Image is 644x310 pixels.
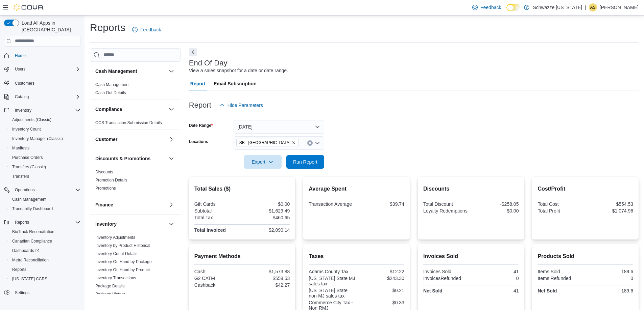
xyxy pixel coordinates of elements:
div: Cashback [194,282,241,288]
a: Purchase Orders [9,153,46,162]
div: $1,573.88 [243,269,290,274]
span: Run Report [293,159,317,165]
button: Compliance [167,105,175,113]
p: [PERSON_NAME] [600,3,639,11]
a: Cash Management [9,195,49,203]
a: Inventory On Hand by Product [95,267,150,272]
span: Reports [15,220,29,225]
a: [US_STATE] CCRS [9,275,50,283]
button: Metrc Reconciliation [7,255,83,265]
button: Users [1,64,83,74]
button: Discounts & Promotions [95,155,166,162]
div: $460.65 [243,215,290,220]
button: Inventory [12,106,34,114]
span: Customers [12,79,80,87]
span: Package History [95,291,125,297]
button: Cash Management [167,67,175,75]
a: BioTrack Reconciliation [9,228,57,236]
span: Home [12,51,80,60]
div: Items Refunded [538,276,584,281]
button: Inventory [95,221,166,227]
div: $39.74 [358,201,404,207]
a: Customers [12,79,37,87]
button: Finance [95,201,166,208]
a: Transfers [9,172,32,180]
p: Schwazze [US_STATE] [533,3,582,11]
div: $1,074.96 [587,208,633,214]
span: Cash Management [12,197,46,202]
span: Inventory Adjustments [95,235,135,240]
a: Reports [9,265,29,274]
span: Feedback [140,26,161,33]
span: Inventory Transactions [95,275,136,281]
a: Canadian Compliance [9,237,55,245]
div: $1,629.49 [243,208,290,214]
span: Transfers [12,174,29,179]
span: Traceabilty Dashboard [12,206,53,212]
button: Discounts & Promotions [167,154,175,163]
h3: Cash Management [95,68,137,75]
h2: Total Sales ($) [194,185,290,193]
div: 0 [472,276,519,281]
button: Cash Management [95,68,166,75]
div: $0.21 [358,288,404,293]
button: [US_STATE] CCRS [7,274,83,284]
button: Canadian Compliance [7,236,83,246]
h2: Invoices Sold [423,252,519,260]
a: Settings [12,289,32,297]
a: Manifests [9,144,32,152]
div: $0.00 [243,201,290,207]
a: Inventory Manager (Classic) [9,135,66,143]
h3: Report [189,101,211,109]
div: Transaction Average [309,201,355,207]
div: $243.30 [358,276,404,281]
a: Inventory Count [9,125,44,133]
a: Inventory by Product Historical [95,243,150,248]
div: 189.6 [587,269,633,274]
div: $0.00 [472,208,519,214]
button: [DATE] [234,120,324,134]
h1: Reports [90,21,125,34]
span: Catalog [12,93,80,101]
div: Total Discount [423,201,470,207]
a: Traceabilty Dashboard [9,205,55,213]
span: Manifests [9,144,80,152]
span: Canadian Compliance [9,237,80,245]
button: Transfers [7,172,83,181]
strong: Net Sold [538,288,557,293]
span: Purchase Orders [12,155,43,160]
a: OCS Transaction Submission Details [95,120,162,125]
img: Cova [14,4,44,11]
span: Home [15,53,26,58]
div: 189.6 [587,288,633,293]
span: BioTrack Reconciliation [9,228,80,236]
div: Discounts & Promotions [90,168,181,195]
span: AS [590,3,596,11]
span: Inventory Manager (Classic) [12,136,63,141]
span: Load All Apps in [GEOGRAPHIC_DATA] [19,20,80,33]
div: Annette Sanders [589,3,597,11]
span: Catalog [15,94,29,100]
span: Settings [15,290,29,295]
span: Dashboards [9,247,80,255]
div: 0 [587,276,633,281]
span: Transfers (Classic) [12,164,46,170]
div: $42.27 [243,282,290,288]
button: Finance [167,201,175,209]
button: Settings [1,288,83,298]
a: Cash Out Details [95,90,126,95]
button: Manifests [7,143,83,153]
span: Users [12,65,80,73]
span: Cash Out Details [95,90,126,95]
button: Purchase Orders [7,153,83,162]
span: Adjustments (Classic) [9,116,80,124]
a: Dashboards [7,246,83,255]
span: Inventory On Hand by Product [95,267,150,273]
button: Home [1,51,83,60]
button: Traceabilty Dashboard [7,204,83,214]
span: Promotion Details [95,177,127,183]
div: -$258.05 [472,201,519,207]
span: Reports [9,265,80,274]
div: Cash Management [90,81,181,100]
div: Total Cost [538,201,584,207]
